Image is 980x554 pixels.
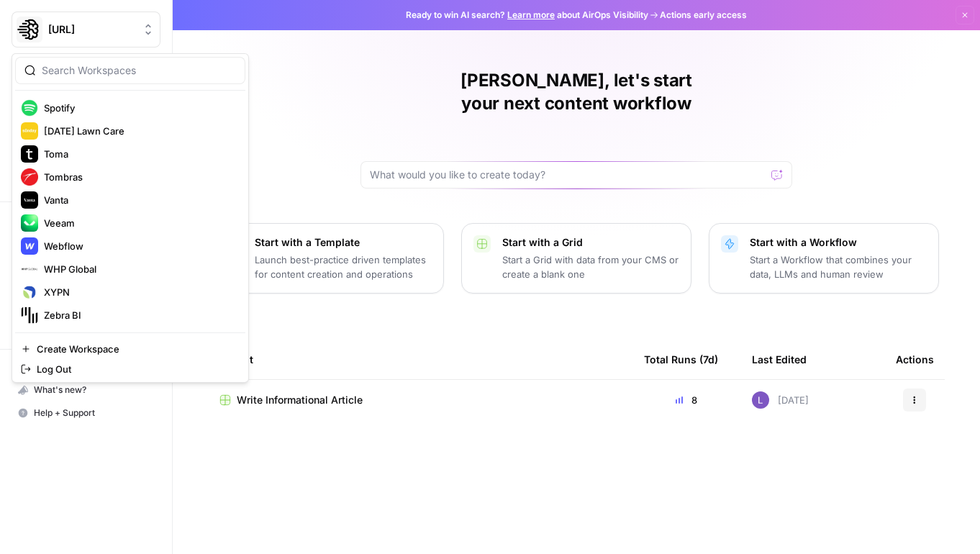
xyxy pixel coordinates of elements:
[44,239,234,253] span: Webflow
[37,362,234,376] span: Log Out
[502,253,679,281] p: Start a Grid with data from your CMS or create a blank one
[21,237,38,255] img: Webflow Logo
[752,391,769,409] img: rn7sh892ioif0lo51687sih9ndqw
[255,253,432,281] p: Launch best-practice driven templates for content creation and operations
[44,193,234,207] span: Vanta
[214,223,444,294] button: Start with a TemplateLaunch best-practice driven templates for content creation and operations
[644,340,718,379] div: Total Runs (7d)
[15,339,245,359] a: Create Workspace
[255,235,432,250] p: Start with a Template
[21,260,38,278] img: WHP Global Logo
[752,340,807,379] div: Last Edited
[644,393,729,407] div: 8
[360,69,792,115] h1: [PERSON_NAME], let's start your next content workflow
[37,342,234,356] span: Create Workspace
[750,253,927,281] p: Start a Workflow that combines your data, LLMs and human review
[17,17,42,42] img: Ideogram.ai Logo
[219,340,621,379] div: Recent
[12,379,160,401] div: What's new?
[48,22,135,37] span: [URL]
[12,12,160,47] button: Workspace: Ideogram.ai
[12,401,160,424] button: Help + Support
[42,63,236,78] input: Search Workspaces
[21,306,38,324] img: Zebra BI Logo
[21,145,38,163] img: Toma Logo
[44,147,234,161] span: Toma
[502,235,679,250] p: Start with a Grid
[750,235,927,250] p: Start with a Workflow
[44,308,234,322] span: Zebra BI
[21,99,38,117] img: Spotify Logo
[44,124,234,138] span: [DATE] Lawn Care
[752,391,809,409] div: [DATE]
[44,285,234,299] span: XYPN
[15,359,245,379] a: Log Out
[237,393,363,407] span: Write Informational Article
[12,378,160,401] button: What's new?
[44,216,234,230] span: Veeam
[44,170,234,184] span: Tombras
[44,101,234,115] span: Spotify
[219,393,621,407] a: Write Informational Article
[34,407,154,419] span: Help + Support
[21,214,38,232] img: Veeam Logo
[709,223,939,294] button: Start with a WorkflowStart a Workflow that combines your data, LLMs and human review
[896,340,934,379] div: Actions
[44,262,234,276] span: WHP Global
[21,191,38,209] img: Vanta Logo
[21,122,38,140] img: Sunday Lawn Care Logo
[21,168,38,186] img: Tombras Logo
[21,283,38,301] img: XYPN Logo
[507,9,555,20] a: Learn more
[406,9,648,22] span: Ready to win AI search? about AirOps Visibility
[370,168,766,182] input: What would you like to create today?
[12,53,249,383] div: Workspace: Ideogram.ai
[461,223,691,294] button: Start with a GridStart a Grid with data from your CMS or create a blank one
[660,9,747,22] span: Actions early access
